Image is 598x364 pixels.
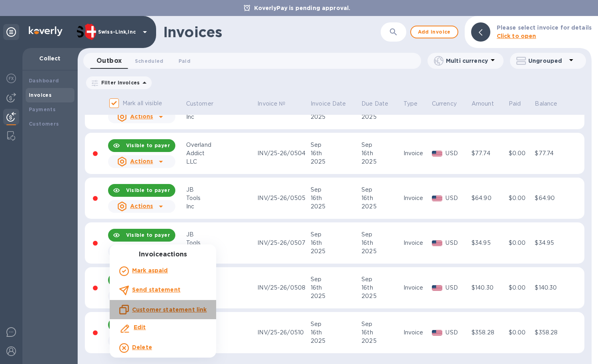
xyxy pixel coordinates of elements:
b: Mark as paid [132,267,168,274]
u: Customer statement link [132,306,207,313]
b: Delete [132,344,152,350]
b: Send statement [132,286,181,293]
b: Edit [134,324,146,330]
h3: Invoice actions [110,251,216,258]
